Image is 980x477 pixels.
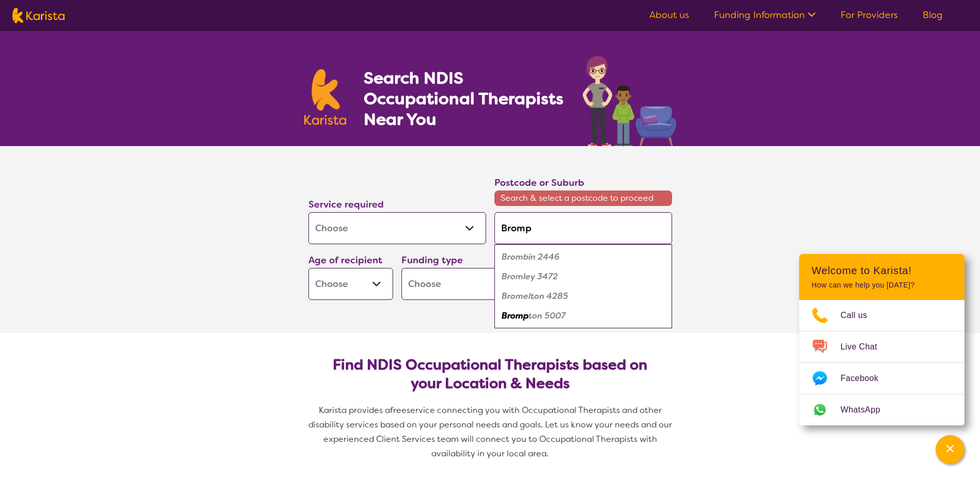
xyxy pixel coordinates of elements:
img: Karista logo [12,8,65,23]
div: Brompton 5007 [500,306,667,326]
p: How can we help you [DATE]? [812,281,952,290]
em: Bromley 3472 [502,271,558,282]
label: Service required [308,198,384,211]
button: Channel Menu [936,435,965,464]
div: Bromley 3472 [500,267,667,287]
img: occupational-therapy [583,56,676,146]
label: Age of recipient [308,254,382,266]
label: Funding type [401,254,463,266]
a: About us [649,9,689,21]
em: Brombin 2446 [502,251,559,262]
div: Bromelton 4285 [500,287,667,306]
ul: Choose channel [799,300,965,425]
input: Type [494,212,672,244]
a: Funding Information [714,9,816,21]
a: Web link opens in a new tab. [799,394,965,425]
span: service connecting you with Occupational Therapists and other disability services based on your p... [308,405,674,459]
img: Karista logo [304,69,347,125]
span: Call us [841,308,880,323]
h1: Search NDIS Occupational Therapists Near You [364,68,565,130]
a: Blog [923,9,943,21]
span: Facebook [841,371,891,386]
em: Bromp [502,310,528,321]
a: For Providers [841,9,898,21]
span: Live Chat [841,339,890,355]
label: Postcode or Suburb [494,177,584,189]
h2: Welcome to Karista! [812,264,952,277]
div: Brombin 2446 [500,247,667,267]
div: Channel Menu [799,254,965,425]
span: free [390,405,407,416]
em: ton 5007 [528,310,566,321]
em: Bromelton 4285 [502,291,568,301]
span: Karista provides a [319,405,390,416]
h2: Find NDIS Occupational Therapists based on your Location & Needs [317,356,664,393]
span: Search & select a postcode to proceed [494,190,672,206]
span: WhatsApp [841,402,893,418]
